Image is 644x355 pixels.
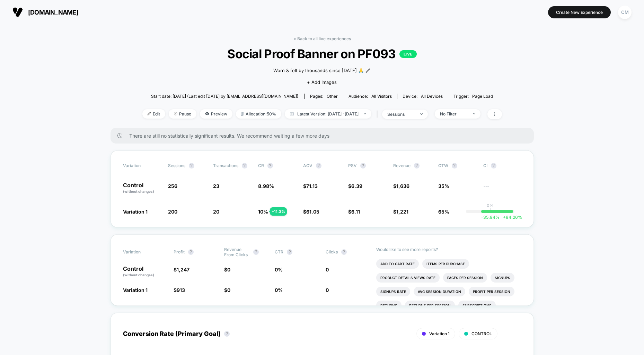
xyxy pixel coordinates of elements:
[293,36,351,41] a: < Back to all live experiences
[123,247,161,257] span: Variation
[151,94,298,99] span: Start date: [DATE] (Last edit [DATE] by [EMAIL_ADDRESS][DOMAIN_NAME])
[438,183,449,189] span: 35%
[303,209,319,215] span: $
[285,109,371,119] span: Latest Version: [DATE] - [DATE]
[275,249,283,254] span: CTR
[618,6,632,19] div: CM
[253,249,259,255] button: ?
[491,273,514,283] li: Signups
[275,287,283,293] span: 0 %
[397,94,448,99] span: Device:
[287,249,292,255] button: ?
[270,207,287,216] div: + 11.3 %
[123,189,154,193] span: (without changes)
[396,209,408,215] span: 1,221
[440,111,468,116] div: No Filter
[421,94,443,99] span: all devices
[242,163,247,168] button: ?
[364,113,366,114] img: end
[123,182,161,194] p: Control
[616,5,634,19] button: CM
[142,109,165,119] span: Edit
[503,215,506,220] span: +
[275,267,283,272] span: 0 %
[273,67,364,74] span: Worn & felt by thousands since [DATE] 🙏
[375,109,382,119] span: |
[224,267,230,272] span: $
[349,94,392,99] div: Audience:
[371,94,392,99] span: All Visitors
[174,249,185,254] span: Profit
[473,113,475,114] img: end
[348,183,362,189] span: $
[420,113,423,115] img: end
[123,273,154,277] span: (without changes)
[177,287,185,293] span: 913
[452,163,457,168] button: ?
[174,287,185,293] span: $
[168,209,177,215] span: 200
[491,163,496,168] button: ?
[326,287,329,293] span: 0
[189,163,194,168] button: ?
[326,249,338,254] span: Clicks
[443,273,487,283] li: Pages Per Session
[393,209,408,215] span: $
[360,163,366,168] button: ?
[472,94,493,99] span: Page Load
[326,267,329,272] span: 0
[224,287,230,293] span: $
[341,249,347,255] button: ?
[489,208,491,213] p: |
[500,215,522,220] span: 94.26 %
[224,247,250,257] span: Revenue From Clicks
[483,184,521,194] span: ---
[28,9,78,16] span: [DOMAIN_NAME]
[258,183,274,189] span: 8.98 %
[129,133,520,139] span: There are still no statistically significant results. We recommend waiting a few more days
[376,287,410,296] li: Signups Rate
[267,163,273,168] button: ?
[396,183,409,189] span: 1,636
[393,163,411,168] span: Revenue
[169,109,196,119] span: Pause
[483,163,521,168] span: CI
[213,163,238,168] span: Transactions
[438,163,476,168] span: OTW
[469,287,514,296] li: Profit Per Session
[422,259,469,269] li: Items Per Purchase
[351,209,360,215] span: 6.11
[168,163,185,168] span: Sessions
[393,183,409,189] span: $
[310,94,338,99] div: Pages:
[174,112,177,115] img: end
[258,209,268,215] span: 10 %
[258,163,264,168] span: CR
[487,203,494,208] p: 0%
[348,163,357,168] span: PSV
[227,287,230,293] span: 0
[327,94,338,99] span: other
[376,247,521,252] p: Would like to see more reports?
[303,183,318,189] span: $
[387,112,415,117] div: sessions
[471,331,492,336] span: CONTROL
[123,209,148,215] span: Variation 1
[438,209,449,215] span: 65%
[414,287,465,296] li: Avg Session Duration
[348,209,360,215] span: $
[236,109,281,119] span: Allocation: 50%
[414,163,420,168] button: ?
[123,163,161,168] span: Variation
[306,183,318,189] span: 71.13
[351,183,362,189] span: 6.39
[213,209,219,215] span: 20
[376,273,440,283] li: Product Details Views Rate
[376,301,402,310] li: Returns
[200,109,232,119] span: Preview
[306,209,319,215] span: 61.05
[168,183,177,189] span: 256
[12,7,23,17] img: Visually logo
[177,267,189,272] span: 1,247
[316,163,321,168] button: ?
